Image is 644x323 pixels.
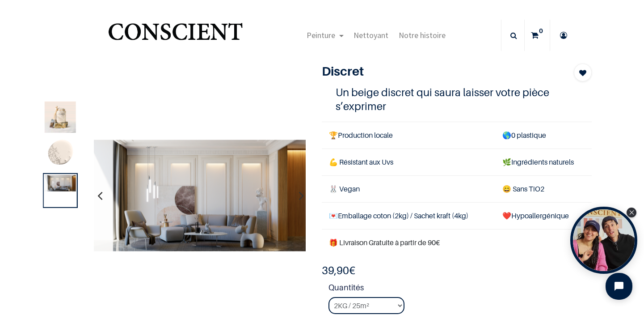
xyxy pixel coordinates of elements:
div: Open Tolstoy [570,207,637,274]
span: 39,90 [322,264,349,277]
iframe: Tidio Chat [598,265,640,307]
span: 🌎 [502,131,511,140]
h1: Discret [322,64,551,79]
span: 🌿 [502,157,511,166]
h4: Un beige discret qui saura laisser votre pièce s’exprimer [336,85,578,113]
td: Emballage coton (2kg) / Sachet kraft (4kg) [322,203,495,229]
img: Product image [45,138,76,170]
a: Logo of Conscient [106,18,244,53]
img: Product image [45,102,76,133]
span: Notre histoire [399,30,446,40]
span: 🏆 [329,131,338,140]
td: Production locale [322,122,495,149]
span: 😄 S [502,184,517,193]
div: Open Tolstoy widget [570,207,637,274]
td: 0 plastique [495,122,592,149]
span: 💌 [329,211,338,220]
img: Product image [45,175,76,191]
span: 💪 Résistant aux Uvs [329,157,393,166]
strong: Quantités [328,281,591,297]
span: 🐰 Vegan [329,184,360,193]
a: Peinture [302,20,349,51]
td: ❤️Hypoallergénique [495,203,592,229]
div: Close Tolstoy widget [627,208,636,217]
td: Ingrédients naturels [495,149,592,175]
img: Conscient [106,18,244,53]
span: Add to wishlist [579,68,586,78]
div: Tolstoy bubble widget [570,207,637,274]
span: Peinture [307,30,335,40]
sup: 0 [537,26,545,35]
button: Add to wishlist [574,64,592,81]
td: ans TiO2 [495,175,592,202]
img: Product image [94,140,306,251]
font: 🎁 Livraison Gratuite à partir de 90€ [329,238,440,247]
b: € [322,264,355,277]
a: 0 [525,20,550,51]
span: Nettoyant [354,30,388,40]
